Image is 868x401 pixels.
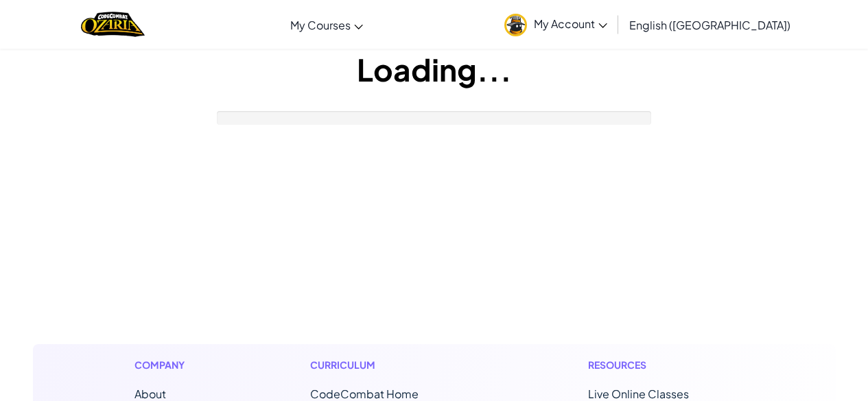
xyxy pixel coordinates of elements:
[283,6,370,43] a: My Courses
[622,6,797,43] a: English ([GEOGRAPHIC_DATA])
[310,387,419,401] span: CodeCombat Home
[134,358,198,372] h1: Company
[588,358,734,372] h1: Resources
[310,358,476,372] h1: Curriculum
[81,10,145,38] img: Home
[588,387,689,401] a: Live Online Classes
[534,16,607,31] span: My Account
[81,10,145,38] a: Ozaria by CodeCombat logo
[290,18,351,32] span: My Courses
[629,18,790,32] span: English ([GEOGRAPHIC_DATA])
[497,3,614,46] a: My Account
[504,14,527,36] img: avatar
[134,387,166,401] a: About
